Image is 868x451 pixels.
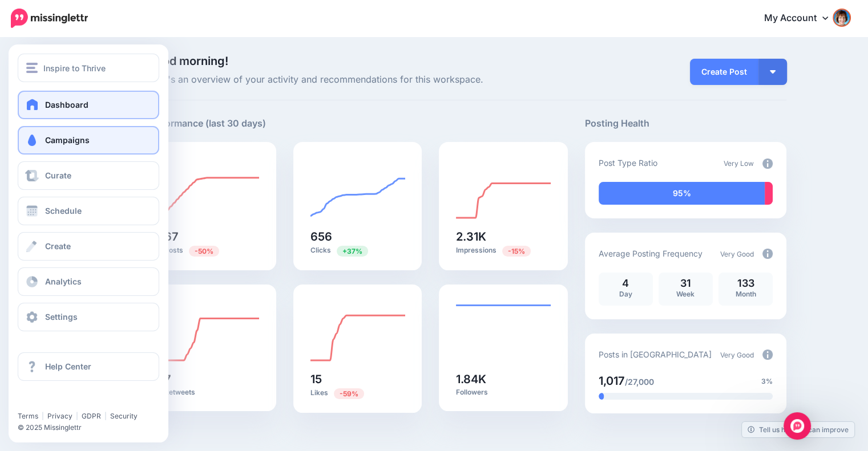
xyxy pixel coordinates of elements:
[45,312,78,322] span: Settings
[104,412,107,420] span: |
[147,72,568,87] span: Here's an overview of your activity and recommendations for this workspace.
[164,245,259,256] p: Posts
[765,182,773,205] div: 5% of your posts in the last 30 days have been from Curated content
[310,231,405,242] h5: 656
[599,182,765,205] div: 95% of your posts in the last 30 days have been from Drip Campaigns
[762,249,773,259] img: info-circle-grey.png
[456,245,551,256] p: Impressions
[310,245,405,256] p: Clicks
[18,412,38,420] a: Terms
[724,159,754,168] span: Very Low
[147,54,228,68] span: Good morning!
[762,350,773,360] img: info-circle-grey.png
[18,232,159,261] a: Create
[625,377,654,387] span: /27,000
[604,278,647,289] p: 4
[18,352,159,381] a: Help Center
[753,5,851,32] a: My Account
[599,156,657,169] p: Post Type Ratio
[147,116,266,131] h5: Performance (last 30 days)
[18,267,159,296] a: Analytics
[18,395,104,407] iframe: Twitter Follow Button
[599,247,703,260] p: Average Posting Frequency
[456,388,551,397] p: Followers
[676,290,695,298] span: Week
[45,277,82,286] span: Analytics
[599,393,604,400] div: 3% of your posts in the last 30 days have been from Drip Campaigns
[784,412,811,440] div: Open Intercom Messenger
[45,170,71,180] span: Curate
[189,246,219,257] span: Previous period: 133
[761,376,773,387] span: 3%
[45,100,88,109] span: Dashboard
[164,388,259,397] p: Retweets
[762,159,773,169] img: info-circle-grey.png
[334,388,364,399] span: Previous period: 37
[82,412,101,420] a: GDPR
[42,412,44,420] span: |
[599,348,712,361] p: Posts in [GEOGRAPHIC_DATA]
[664,278,707,289] p: 31
[770,70,776,74] img: arrow-down-white.png
[18,54,159,82] button: Inspire to Thrive
[337,246,368,257] span: Previous period: 480
[599,374,625,388] span: 1,017
[164,373,259,385] h5: 7
[742,422,854,437] a: Tell us how we can improve
[720,351,754,359] span: Very Good
[18,91,159,119] a: Dashboard
[18,197,159,225] a: Schedule
[45,241,71,251] span: Create
[502,246,531,257] span: Previous period: 2.72K
[76,412,78,420] span: |
[585,116,786,131] h5: Posting Health
[45,135,90,145] span: Campaigns
[18,303,159,331] a: Settings
[456,231,551,242] h5: 2.31K
[310,373,405,385] h5: 15
[724,278,767,289] p: 133
[18,161,159,190] a: Curate
[26,63,38,73] img: menu.png
[690,59,758,85] a: Create Post
[619,290,632,298] span: Day
[43,62,106,75] span: Inspire to Thrive
[735,290,756,298] span: Month
[164,231,259,242] h5: 67
[45,361,91,371] span: Help Center
[720,250,754,258] span: Very Good
[456,373,551,385] h5: 1.84K
[18,126,159,155] a: Campaigns
[18,422,166,433] li: © 2025 Missinglettr
[110,412,138,420] a: Security
[45,206,82,216] span: Schedule
[47,412,72,420] a: Privacy
[11,9,88,28] img: Missinglettr
[310,388,405,399] p: Likes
